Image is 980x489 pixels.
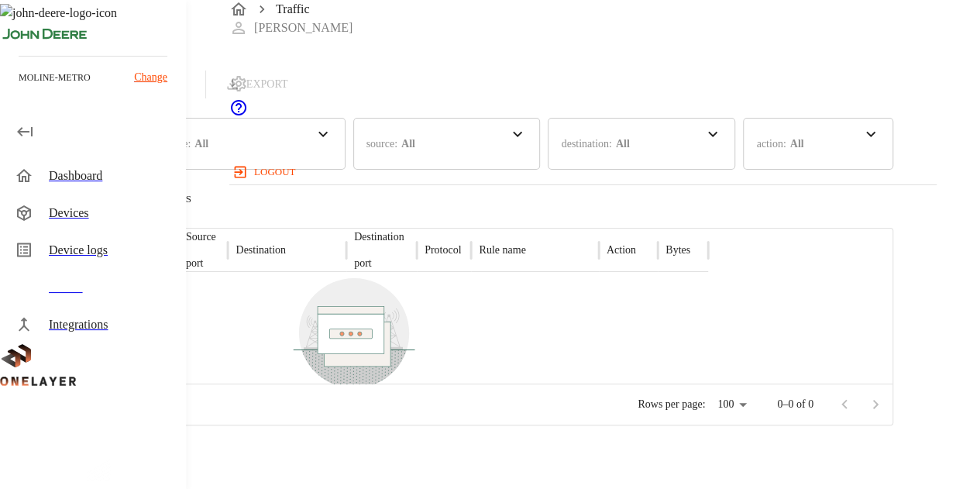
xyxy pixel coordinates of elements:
[479,243,525,258] p: Rule name
[354,229,404,245] p: Destination
[186,229,216,245] p: Source
[711,394,752,416] div: 100
[236,243,286,258] p: Destination
[638,397,705,412] p: Rows per page:
[607,243,636,258] p: Action
[229,160,301,184] button: logout
[229,106,248,119] span: Support Portal
[254,19,352,37] p: [PERSON_NAME]
[665,243,690,258] p: Bytes
[229,106,248,119] a: onelayer-support
[777,397,813,412] p: 0–0 of 0
[229,160,937,184] a: logout
[354,256,404,271] p: port
[186,256,216,271] p: port
[425,243,461,258] p: Protocol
